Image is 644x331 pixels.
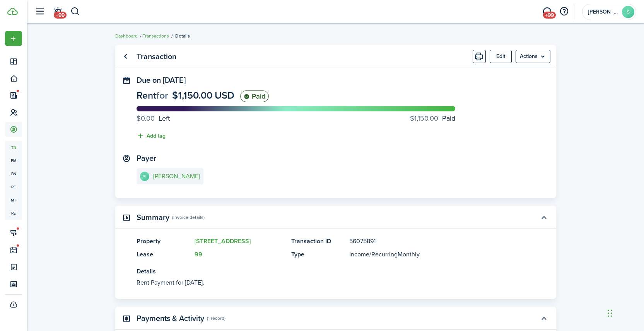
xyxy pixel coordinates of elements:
span: Due on [DATE] [137,74,186,86]
panel-main-title: Type [291,250,345,259]
button: Toggle accordion [537,312,550,325]
span: Recurring Monthly [371,250,420,259]
button: Open sidebar [32,4,47,19]
span: for [156,88,168,102]
button: Open menu [516,50,550,63]
progress-caption-label-value: $0.00 [137,113,155,124]
panel-main-body: Toggle accordion [115,237,556,299]
e-details-info-title: [PERSON_NAME] [153,173,200,180]
button: Open menu [5,31,22,46]
a: AI[PERSON_NAME] [137,168,203,184]
button: Add tag [137,131,166,140]
a: bn [5,167,22,180]
img: TenantCloud [7,8,18,15]
a: 99 [195,250,202,259]
a: mt [5,193,22,206]
avatar-text: S [622,6,634,18]
panel-main-title: Property [137,237,191,246]
a: Messaging [540,2,554,22]
div: Drag [608,302,612,325]
span: Details [175,32,190,39]
panel-main-description: / [349,250,512,259]
panel-main-title: Payments & Activity [137,314,204,323]
panel-main-description: 56075891 [349,237,512,246]
panel-main-title: Transaction ID [291,237,345,246]
button: Search [70,5,80,18]
menu-btn: Actions [516,50,550,63]
a: Go back [119,50,132,63]
iframe: Chat Widget [605,294,644,331]
panel-main-title: Payer [137,154,156,163]
avatar-text: AI [140,172,149,181]
a: re [5,206,22,220]
panel-main-title: Summary [137,213,169,222]
panel-main-description: Rent Payment for [DATE]. [137,278,512,287]
a: tn [5,141,22,154]
span: Rent [137,88,156,102]
button: Edit [490,50,512,63]
a: re [5,180,22,193]
panel-main-title: Transaction [137,52,176,61]
a: Notifications [50,2,65,22]
status: Paid [240,90,269,102]
span: Stacie [588,9,619,15]
span: +99 [54,12,67,19]
panel-main-title: Lease [137,250,191,259]
panel-main-title: Details [137,267,512,276]
panel-main-subtitle: (Invoice details) [172,214,205,221]
a: Dashboard [115,32,138,39]
a: Transactions [143,32,169,39]
button: Toggle accordion [537,211,550,224]
progress-caption-label: Left [137,113,170,124]
span: +99 [543,12,556,19]
button: Print [473,50,486,63]
span: $1,150.00 USD [172,88,234,102]
panel-main-subtitle: (1 record) [207,315,225,322]
a: [STREET_ADDRESS] [195,237,251,246]
progress-caption-label: Paid [410,113,455,124]
span: Income [349,250,369,259]
button: Open resource center [557,5,571,18]
a: pm [5,154,22,167]
progress-caption-label-value: $1,150.00 [410,113,438,124]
